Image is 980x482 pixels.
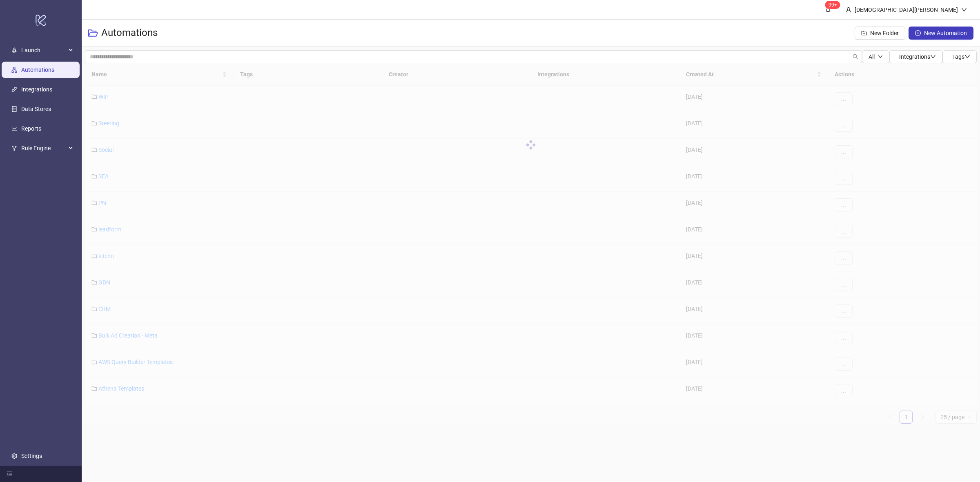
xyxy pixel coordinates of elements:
button: New Folder [855,27,905,40]
a: Reports [21,125,41,132]
h3: Automations [101,27,158,40]
span: All [869,53,875,60]
button: Integrationsdown [889,50,942,63]
span: bell [825,7,831,12]
span: New Folder [870,30,899,36]
span: plus-circle [915,30,921,36]
button: Alldown [862,50,889,63]
span: Rule Engine [21,140,66,156]
span: folder-open [88,28,98,38]
span: down [964,54,970,60]
span: fork [11,145,17,151]
span: folder-add [861,30,867,36]
span: Launch [21,42,66,58]
div: [DEMOGRAPHIC_DATA][PERSON_NAME] [851,5,961,14]
button: Tagsdown [942,50,977,63]
span: search [853,54,858,60]
a: Settings [21,453,42,459]
span: down [878,54,883,59]
span: rocket [11,47,17,53]
span: Integrations [899,53,936,60]
button: New Automation [909,27,973,40]
span: down [961,7,967,13]
span: New Automation [924,30,967,36]
sup: 686 [825,1,840,9]
span: menu-fold [7,471,12,477]
span: user [846,7,851,13]
a: Integrations [21,86,52,93]
a: Automations [21,67,54,73]
span: Tags [952,53,970,60]
span: down [930,54,936,60]
a: Data Stores [21,106,51,112]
